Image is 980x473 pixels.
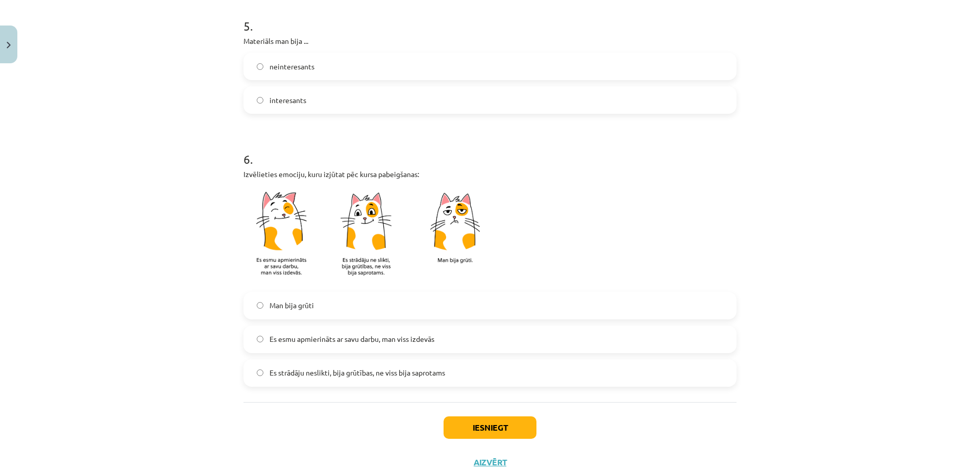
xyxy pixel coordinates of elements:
[269,300,314,311] span: Man bija grūti
[269,61,314,72] span: neinteresants
[257,302,263,309] input: Man bija grūti
[243,134,737,166] h1: 6 .
[269,95,306,106] span: interesants
[269,367,445,378] span: Es strādāju neslikti, bija grūtības, ne viss bija saprotams
[444,416,536,439] button: Iesniegt
[471,457,509,467] button: Aizvērt
[243,169,737,180] p: Izvēlieties emociju, kuru izjūtat pēc kursa pabeigšanas:
[257,336,263,342] input: Es esmu apmierināts ar savu darbu, man viss izdevās
[243,36,737,46] p: Materiāls man bija ...
[243,1,737,33] h1: 5 .
[257,97,263,104] input: interesants
[257,369,263,376] input: Es strādāju neslikti, bija grūtības, ne viss bija saprotams
[257,63,263,70] input: neinteresants
[7,42,11,48] img: icon-close-lesson-0947bae3869378f0d4975bcd49f059093ad1ed9edebbc8119c70593378902aed.svg
[269,334,434,344] span: Es esmu apmierināts ar savu darbu, man viss izdevās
